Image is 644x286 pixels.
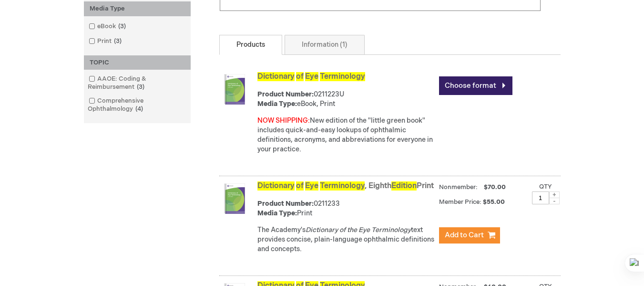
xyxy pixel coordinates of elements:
[539,183,552,191] label: Qty
[439,198,481,206] strong: Member Price:
[439,181,478,193] strong: Nonmember:
[257,209,297,217] strong: Media Type:
[86,22,130,31] a: eBook3
[483,198,506,206] span: $55.00
[439,227,500,244] button: Add to Cart
[482,183,507,191] span: $70.00
[86,96,188,114] a: Comprehensive Ophthalmology4
[305,181,318,191] span: Eye
[84,1,191,16] div: Media Type
[257,100,297,108] strong: Media Type:
[86,37,125,46] a: Print3
[296,181,304,191] span: of
[257,116,434,154] div: New edition of the "little green book" includes quick-and-easy lookups of ophthalmic definitions,...
[257,72,365,81] a: Dictionary of Eye Terminology
[257,199,434,218] div: 0211233 Print
[285,35,365,55] a: Information (1)
[219,74,250,105] img: Dictionary of Eye Terminology
[257,225,434,254] div: The Academy's text provides concise, plain-language ophthalmic definitions and concepts.
[296,72,304,81] span: of
[257,90,314,98] strong: Product Number:
[219,183,250,214] img: Dictionary of Eye Terminology, Eighth Edition Print
[439,76,512,95] a: Choose format
[305,72,318,81] span: Eye
[445,231,484,240] span: Add to Cart
[257,117,310,125] font: NOW SHIPPING:
[112,37,124,45] span: 3
[391,181,417,191] span: Edition
[257,72,295,81] span: Dictionary
[257,90,434,109] div: 0211223U eBook, Print
[116,22,128,30] span: 3
[257,181,295,191] span: Dictionary
[257,200,314,208] strong: Product Number:
[134,83,147,91] span: 3
[219,35,282,55] a: Products
[133,105,145,113] span: 4
[532,191,549,204] input: Qty
[320,72,365,81] span: Terminology
[320,181,365,191] span: Terminology
[86,74,188,92] a: AAOE: Coding & Reimbursement3
[84,55,191,70] div: TOPIC
[257,181,434,191] a: Dictionary of Eye Terminology, EighthEditionPrint
[306,226,411,234] em: Dictionary of the Eye Terminology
